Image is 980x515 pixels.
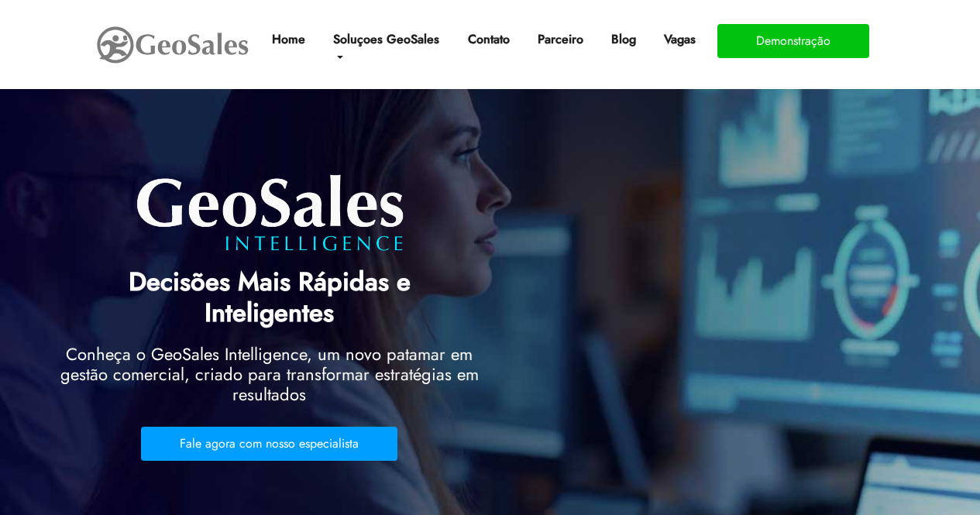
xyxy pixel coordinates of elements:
h1: Decisões Mais Rápidas e Inteligentes [60,256,479,336]
a: Soluçoes GeoSales [327,24,445,74]
a: Home [266,24,311,55]
a: Vagas [658,24,702,55]
a: Blog [605,24,642,55]
img: lg_intelligence.png [134,169,405,256]
a: Contato [462,24,516,55]
img: GeoSales [95,23,250,67]
button: Demonstração [717,24,869,58]
h2: Conheça o GeoSales Intelligence, um novo patamar em gestão comercial, criado para transformar est... [60,344,479,413]
button: Fale agora com nosso especialista [141,427,397,461]
a: Parceiro [531,24,590,55]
